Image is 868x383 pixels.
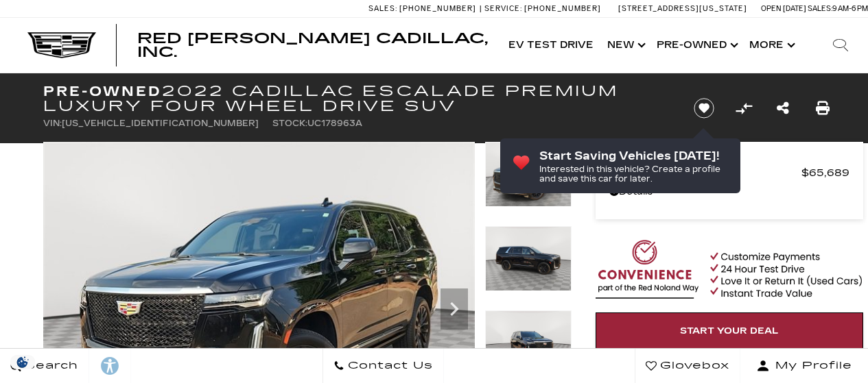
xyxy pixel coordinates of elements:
img: Used 2022 Black Raven Cadillac Premium Luxury image 2 [485,226,572,291]
a: Print this Pre-Owned 2022 Cadillac Escalade Premium Luxury Four Wheel Drive SUV [816,99,830,118]
a: Details [609,182,849,201]
span: Red [PERSON_NAME] Cadillac, Inc. [137,30,488,60]
span: VIN: [43,119,62,128]
strong: Pre-Owned [43,83,162,99]
button: More [742,18,799,73]
a: Red [PERSON_NAME] $65,689 [609,163,849,182]
span: Stock: [272,119,307,128]
span: Service: [484,4,522,13]
a: Start Your Deal [596,312,863,349]
a: Sales: [PHONE_NUMBER] [368,5,480,12]
button: Save vehicle [689,97,719,119]
button: Open user profile menu [740,349,868,383]
img: Cadillac Dark Logo with Cadillac White Text [27,32,96,58]
span: Sales: [368,4,397,13]
a: EV Test Drive [502,18,600,73]
a: Glovebox [635,349,740,383]
span: 9 AM-6 PM [832,4,868,13]
span: UC178963A [307,119,362,128]
span: [PHONE_NUMBER] [399,4,476,13]
span: Search [21,356,78,375]
span: [US_VEHICLE_IDENTIFICATION_NUMBER] [62,119,259,128]
img: Used 2022 Black Raven Cadillac Premium Luxury image 1 [485,142,572,207]
span: [PHONE_NUMBER] [524,4,601,13]
span: Sales: [808,4,832,13]
a: Share this Pre-Owned 2022 Cadillac Escalade Premium Luxury Four Wheel Drive SUV [777,99,789,118]
span: Glovebox [657,356,729,375]
a: Red [PERSON_NAME] Cadillac, Inc. [137,32,488,59]
span: Red [PERSON_NAME] [609,163,801,182]
span: Contact Us [344,356,433,375]
div: Next [441,288,468,330]
span: My Profile [770,356,852,375]
button: Compare Vehicle [734,98,754,119]
img: Opt-Out Icon [7,355,38,369]
img: Used 2022 Black Raven Cadillac Premium Luxury image 3 [485,310,572,375]
a: Service: [PHONE_NUMBER] [480,5,605,12]
span: $65,689 [801,163,849,182]
span: Open [DATE] [761,4,806,13]
a: [STREET_ADDRESS][US_STATE] [618,4,747,13]
section: Click to Open Cookie Consent Modal [7,355,38,369]
span: Start Your Deal [680,325,779,336]
a: Contact Us [322,349,444,383]
a: Pre-Owned [650,18,742,73]
a: New [600,18,650,73]
h1: 2022 Cadillac Escalade Premium Luxury Four Wheel Drive SUV [43,84,671,114]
